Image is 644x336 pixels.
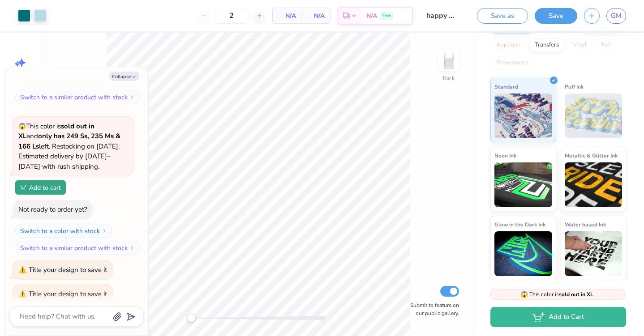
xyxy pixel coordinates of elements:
span: This color is and left. Restocking on [DATE]. Estimated delivery by [DATE]–[DATE] with rush shipp... [18,122,120,171]
span: Water based Ink [565,220,606,229]
input: – – [214,8,249,24]
label: Submit to feature on our public gallery. [405,301,459,317]
button: Add to cart [15,180,66,195]
span: N/A [278,11,296,21]
img: Back [440,52,458,70]
span: 😱 [520,290,528,299]
a: GM [606,8,626,24]
span: Standard [494,82,518,91]
div: Applique [490,38,526,52]
div: Title your design to save it [29,289,107,298]
span: Puff Ink [565,82,584,91]
img: Standard [494,94,552,138]
img: Water based Ink [565,231,623,276]
span: 😱 [18,122,26,131]
div: Not ready to order yet? [18,205,87,214]
div: Back [443,74,455,82]
img: Switch to a color with stock [102,228,107,234]
span: Free [382,13,391,19]
button: Collapse [109,72,139,81]
span: GM [611,11,622,21]
button: Switch to a color with stock [15,73,112,87]
img: Neon Ink [494,162,552,207]
div: Vinyl [567,38,592,52]
button: Switch to a similar product with stock [15,241,140,255]
span: This color is . [520,290,595,298]
div: Rhinestones [490,56,534,70]
button: Add to Cart [490,307,626,327]
button: Switch to a similar product with stock [15,90,140,104]
button: Switch to a color with stock [15,224,112,238]
div: Transfers [529,38,565,52]
button: Save [535,8,577,24]
div: Foil [595,38,616,52]
div: Accessibility label [187,314,196,323]
span: N/A [366,11,377,21]
img: Switch to a similar product with stock [129,94,135,100]
img: Puff Ink [565,94,623,138]
span: Neon Ink [494,151,516,160]
span: Glow in the Dark Ink [494,220,545,229]
button: Save as [477,8,528,24]
strong: sold out in XL [559,291,593,298]
img: Switch to a similar product with stock [129,245,135,251]
input: Untitled Design [420,7,464,25]
div: Title your design to save it [29,265,107,274]
img: Add to cart [20,185,26,190]
span: N/A [307,11,325,21]
span: Metallic & Glitter Ink [565,151,618,160]
img: Glow in the Dark Ink [494,231,552,276]
img: Metallic & Glitter Ink [565,162,623,207]
strong: only has 249 Ss, 235 Ms & 166 Ls [18,132,120,151]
